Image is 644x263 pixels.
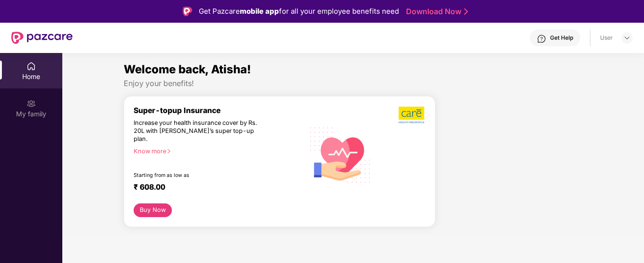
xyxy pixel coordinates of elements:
div: ₹ 608.00 [134,183,295,194]
strong: mobile app [240,7,279,16]
img: svg+xml;base64,PHN2ZyBpZD0iSG9tZSIgeG1sbnM9Imh0dHA6Ly93d3cudzMub3JnLzIwMDAvc3ZnIiB3aWR0aD0iMjAiIG... [26,61,36,71]
img: svg+xml;base64,PHN2ZyB3aWR0aD0iMjAiIGhlaWdodD0iMjAiIHZpZXdCb3g9IjAgMCAyMCAyMCIgZmlsbD0ibm9uZSIgeG... [26,99,36,108]
div: Know more [134,148,298,154]
a: Download Now [406,7,465,17]
img: svg+xml;base64,PHN2ZyB4bWxucz0iaHR0cDovL3d3dy53My5vcmcvMjAwMC9zdmciIHhtbG5zOnhsaW5rPSJodHRwOi8vd3... [304,117,377,192]
div: Starting from as low as [134,172,264,179]
button: Buy Now [134,203,172,217]
div: Get Pazcare for all your employee benefits need [199,6,399,17]
div: User [600,34,613,42]
img: svg+xml;base64,PHN2ZyBpZD0iSGVscC0zMngzMiIgeG1sbnM9Imh0dHA6Ly93d3cudzMub3JnLzIwMDAvc3ZnIiB3aWR0aD... [537,34,546,44]
div: Super-topup Insurance [134,106,304,115]
div: Get Help [550,34,573,42]
img: Stroke [464,7,468,17]
span: right [166,149,171,154]
span: Welcome back, Atisha! [124,62,251,76]
div: Enjoy your benefits! [124,79,583,88]
img: Logo [183,7,192,16]
img: b5dec4f62d2307b9de63beb79f102df3.png [398,106,425,124]
img: svg+xml;base64,PHN2ZyBpZD0iRHJvcGRvd24tMzJ4MzIiIHhtbG5zPSJodHRwOi8vd3d3LnczLm9yZy8yMDAwL3N2ZyIgd2... [623,34,631,42]
img: New Pazcare Logo [11,32,73,44]
div: Increase your health insurance cover by Rs. 20L with [PERSON_NAME]’s super top-up plan. [134,119,263,143]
